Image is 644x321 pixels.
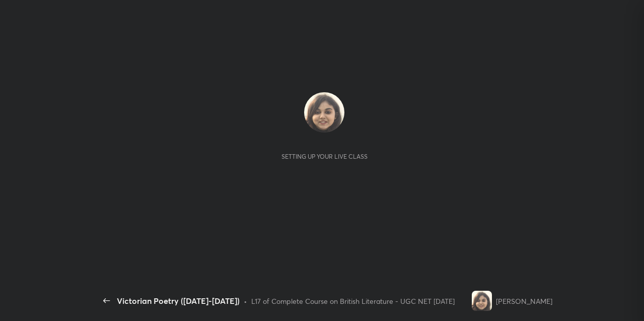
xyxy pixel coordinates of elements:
[251,296,455,306] div: L17 of Complete Course on British Literature - UGC NET [DATE]
[281,153,368,160] div: Setting up your live class
[496,296,552,306] div: [PERSON_NAME]
[244,296,247,306] div: •
[472,291,492,311] img: a7ac6fe6eda44e07ab3709a94de7a6bd.jpg
[117,295,240,307] div: Victorian Poetry ([DATE]-[DATE])
[304,92,344,133] img: a7ac6fe6eda44e07ab3709a94de7a6bd.jpg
